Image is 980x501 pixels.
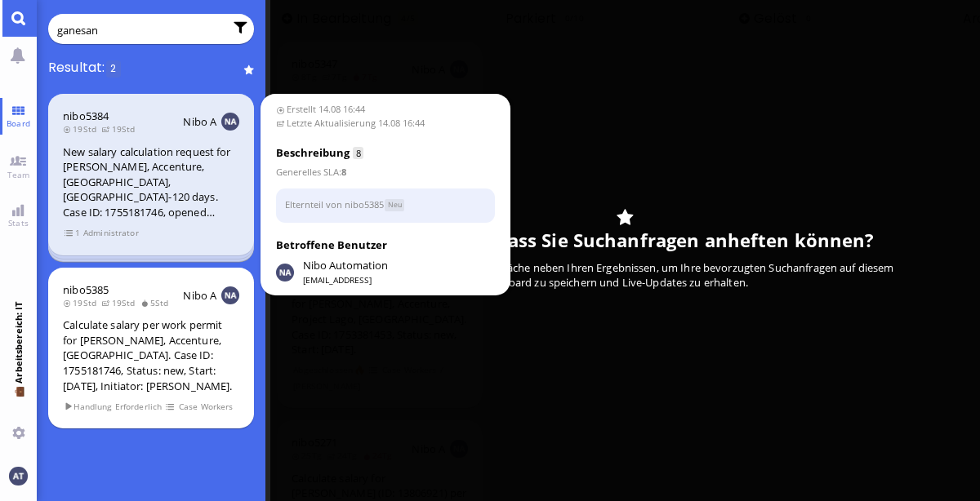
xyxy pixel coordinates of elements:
span: Board [2,117,34,129]
span: 19Std [101,123,140,135]
img: Nibo Automation [276,264,294,282]
span: 2 [106,60,121,78]
span: Erstellt 14.08 16:44 [276,103,496,117]
a: Elternteil von nibo5385 [285,197,384,210]
a: nibo5384 [63,109,109,123]
span: Nibo A [183,288,216,303]
img: NA [221,286,239,304]
img: Du [9,467,27,485]
span: Beschreibung [276,145,350,160]
input: Abfrage oder /, um zu filtern [57,21,224,39]
span: 19Std [101,297,140,308]
span: Case Workers [178,400,234,414]
div: New salary calculation request for [PERSON_NAME], Accenture, [GEOGRAPHIC_DATA], [GEOGRAPHIC_DATA]... [63,144,239,220]
img: NA [221,113,239,131]
span: Handlung Erforderlich [65,400,163,414]
span: 1 Elemente anzeigen [65,226,81,240]
span: Team [3,169,34,180]
span: automation@nibo.ai [303,258,388,274]
a: nibo5385 [63,282,109,297]
span: [EMAIL_ADDRESS] [303,274,388,286]
span: 8 [353,147,363,159]
div: Calculate salary per work permit for [PERSON_NAME], Accenture, [GEOGRAPHIC_DATA]. Case ID: 175518... [63,317,239,393]
span: 19Std [63,123,101,135]
span: 💼 Arbeitsbereich: IT [12,384,24,420]
strong: 8 [341,166,346,178]
span: 5Std [140,297,174,308]
span: Status [385,199,405,211]
h3: Betroffene Benutzer [276,237,496,254]
span: Letzte Aktualisierung 14.08 16:44 [276,117,496,131]
span: : [276,166,346,178]
span: Administrator [82,226,139,240]
span: 19Std [63,297,101,308]
span: Nibo A [183,114,216,129]
span: Resultat: [48,59,105,76]
span: Stats [4,217,33,228]
span: Generelles SLA [276,166,339,178]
